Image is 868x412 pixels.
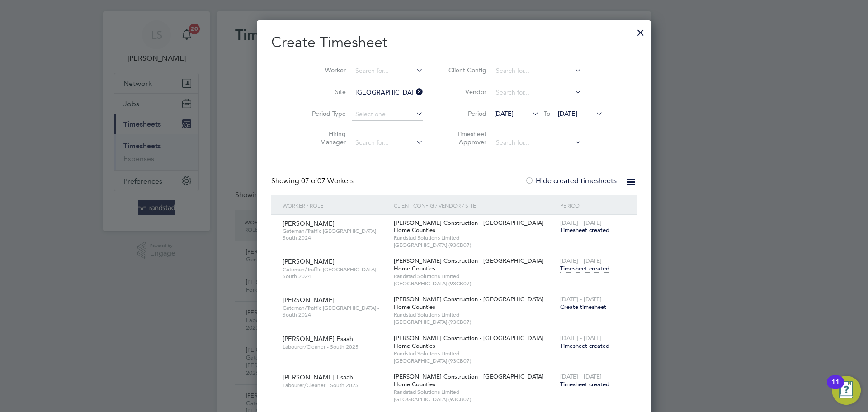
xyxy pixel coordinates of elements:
[392,195,558,216] div: Client Config / Vendor / Site
[394,295,544,311] span: [PERSON_NAME] Construction - [GEOGRAPHIC_DATA] Home Counties
[446,88,486,96] label: Vendor
[560,373,602,380] span: [DATE] - [DATE]
[560,265,609,273] span: Timesheet created
[446,66,486,74] label: Client Config
[394,318,556,326] span: [GEOGRAPHIC_DATA] (93CB07)
[394,396,556,403] span: [GEOGRAPHIC_DATA] (93CB07)
[394,373,544,388] span: [PERSON_NAME] Construction - [GEOGRAPHIC_DATA] Home Counties
[560,380,609,388] span: Timesheet created
[525,176,617,185] label: Hide created timesheets
[305,109,346,118] label: Period Type
[560,226,609,234] span: Timesheet created
[394,242,556,249] span: [GEOGRAPHIC_DATA] (93CB07)
[560,342,609,350] span: Timesheet created
[283,343,387,350] span: Labourer/Cleaner - South 2025
[283,227,387,242] span: Gateman/Traffic [GEOGRAPHIC_DATA] - South 2024
[283,373,353,381] span: [PERSON_NAME] Esaah
[831,382,840,394] div: 11
[271,33,637,52] h2: Create Timesheet
[394,311,556,318] span: Randstad Solutions Limited
[394,219,544,234] span: [PERSON_NAME] Construction - [GEOGRAPHIC_DATA] Home Counties
[446,130,486,146] label: Timesheet Approver
[394,273,556,280] span: Randstad Solutions Limited
[283,335,353,343] span: [PERSON_NAME] Esaah
[305,66,346,74] label: Worker
[283,304,387,318] span: Gateman/Traffic [GEOGRAPHIC_DATA] - South 2024
[305,130,346,146] label: Hiring Manager
[283,382,387,389] span: Labourer/Cleaner - South 2025
[301,176,317,185] span: 07 of
[283,266,387,280] span: Gateman/Traffic [GEOGRAPHIC_DATA] - South 2024
[560,303,606,311] span: Create timesheet
[352,137,423,149] input: Search for...
[352,65,423,77] input: Search for...
[493,86,582,99] input: Search for...
[446,109,486,118] label: Period
[394,334,544,350] span: [PERSON_NAME] Construction - [GEOGRAPHIC_DATA] Home Counties
[394,257,544,272] span: [PERSON_NAME] Construction - [GEOGRAPHIC_DATA] Home Counties
[560,257,602,265] span: [DATE] - [DATE]
[394,280,556,287] span: [GEOGRAPHIC_DATA] (93CB07)
[394,357,556,365] span: [GEOGRAPHIC_DATA] (93CB07)
[271,176,355,186] div: Showing
[394,388,556,396] span: Randstad Solutions Limited
[283,257,335,265] span: [PERSON_NAME]
[280,195,392,216] div: Worker / Role
[493,137,582,149] input: Search for...
[283,296,335,304] span: [PERSON_NAME]
[394,350,556,357] span: Randstad Solutions Limited
[301,176,354,185] span: 07 Workers
[558,109,577,118] span: [DATE]
[305,88,346,96] label: Site
[494,109,514,118] span: [DATE]
[560,295,602,303] span: [DATE] - [DATE]
[558,195,627,216] div: Period
[493,65,582,77] input: Search for...
[394,234,556,242] span: Randstad Solutions Limited
[832,376,861,405] button: Open Resource Center, 11 new notifications
[560,219,602,227] span: [DATE] - [DATE]
[560,334,602,342] span: [DATE] - [DATE]
[352,108,423,121] input: Select one
[283,219,335,227] span: [PERSON_NAME]
[352,86,423,99] input: Search for...
[541,108,553,119] span: To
